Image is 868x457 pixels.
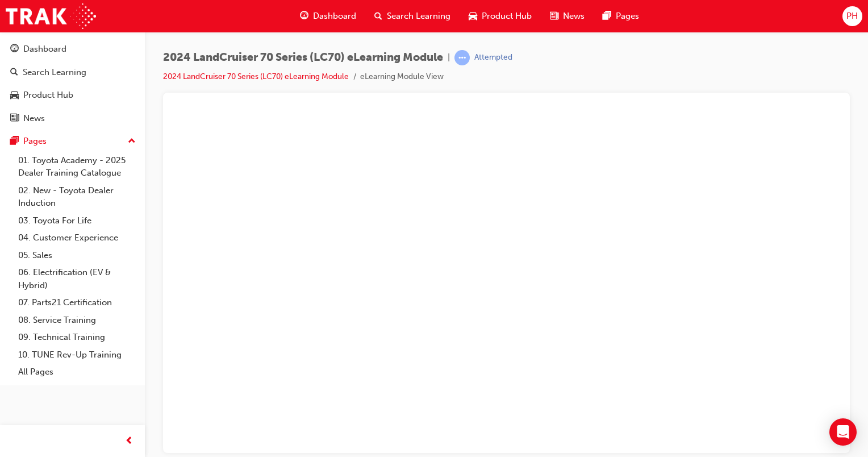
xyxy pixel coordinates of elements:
span: Product Hub [482,10,532,23]
span: news-icon [550,9,558,23]
span: learningRecordVerb_ATTEMPT-icon [454,50,470,65]
span: News [563,10,585,23]
a: Dashboard [5,39,140,60]
a: search-iconSearch Learning [365,5,460,28]
a: 03. Toyota For Life [14,212,140,230]
img: Trak [6,3,96,29]
a: Product Hub [5,85,140,106]
span: Pages [616,10,639,23]
span: PH [846,10,858,23]
span: pages-icon [10,136,19,147]
a: 06. Electrification (EV & Hybrid) [14,264,140,294]
a: guage-iconDashboard [291,5,365,28]
div: Product Hub [23,89,73,102]
div: Dashboard [23,43,66,56]
div: Search Learning [23,66,86,79]
a: All Pages [14,363,140,381]
span: Search Learning [387,10,450,23]
a: 05. Sales [14,247,140,264]
a: 04. Customer Experience [14,229,140,247]
button: Pages [5,131,140,152]
li: eLearning Module View [360,70,444,84]
span: news-icon [10,114,19,124]
div: News [23,112,45,125]
span: car-icon [469,9,477,23]
span: | [448,51,450,64]
div: Attempted [474,52,512,63]
button: PH [842,6,862,26]
a: 09. Technical Training [14,329,140,346]
span: up-icon [128,134,136,149]
a: car-iconProduct Hub [460,5,541,28]
span: pages-icon [603,9,611,23]
a: News [5,108,140,129]
a: news-iconNews [541,5,594,28]
a: 2024 LandCruiser 70 Series (LC70) eLearning Module [163,72,349,81]
a: 07. Parts21 Certification [14,294,140,311]
span: guage-icon [300,9,308,23]
span: search-icon [10,68,18,78]
a: 01. Toyota Academy - 2025 Dealer Training Catalogue [14,152,140,182]
a: 02. New - Toyota Dealer Induction [14,182,140,212]
div: Pages [23,135,47,148]
span: car-icon [10,90,19,101]
button: DashboardSearch LearningProduct HubNews [5,36,140,131]
a: 10. TUNE Rev-Up Training [14,346,140,364]
div: Open Intercom Messenger [829,418,857,446]
a: pages-iconPages [594,5,648,28]
span: 2024 LandCruiser 70 Series (LC70) eLearning Module [163,51,443,64]
a: 08. Service Training [14,311,140,329]
span: prev-icon [125,434,133,448]
span: search-icon [374,9,382,23]
span: Dashboard [313,10,356,23]
a: Search Learning [5,62,140,83]
span: guage-icon [10,44,19,55]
